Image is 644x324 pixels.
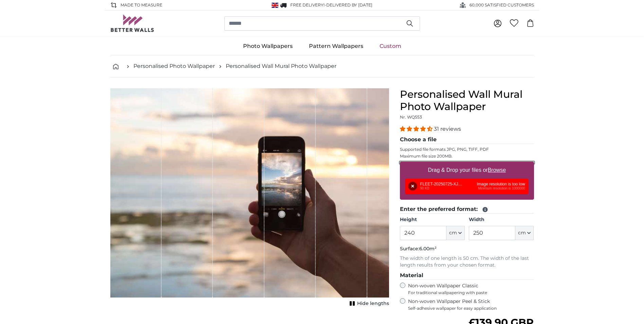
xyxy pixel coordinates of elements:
p: Supported file formats JPG, PNG, TIFF, PDF [400,147,534,152]
label: Width [469,216,534,223]
u: Browse [488,167,506,173]
p: Maximum file size 200MB. [400,154,534,159]
span: 31 reviews [434,126,461,132]
label: Height [400,216,465,223]
label: Non-woven Wallpaper Peel & Stick [408,298,534,311]
span: 6.00m² [419,246,437,252]
span: Self-adhesive wallpaper for easy application [408,306,534,311]
span: 60,000 SATISFIED CUSTOMERS [470,2,534,8]
a: Custom [371,37,409,55]
span: For traditional wallpapering with paste [408,290,534,295]
span: 4.32 stars [400,126,434,132]
a: Photo Wallpapers [235,37,301,55]
a: Personalised Photo Wallpaper [133,62,215,70]
nav: breadcrumbs [110,55,534,77]
p: Surface: [400,246,534,252]
span: Delivered by [DATE] [326,2,372,7]
span: cm [449,230,457,236]
legend: Enter the preferred format: [400,205,534,214]
span: cm [518,230,526,236]
img: Betterwalls [110,15,154,32]
span: Hide lengths [357,300,389,307]
img: United Kingdom [272,3,278,8]
button: Hide lengths [348,299,389,308]
p: The width of one length is 50 cm. The width of the last length results from your chosen format. [400,255,534,269]
legend: Material [400,271,534,280]
span: FREE delivery! [290,2,325,7]
span: - [325,2,372,7]
label: Drag & Drop your files or [425,163,508,177]
label: Non-woven Wallpaper Classic [408,283,534,295]
button: cm [515,226,534,240]
h1: Personalised Wall Mural Photo Wallpaper [400,88,534,113]
span: Nr. WQ553 [400,114,422,120]
a: Personalised Wall Mural Photo Wallpaper [226,62,336,70]
div: 1 of 1 [110,88,389,308]
button: cm [446,226,465,240]
a: Pattern Wallpapers [301,37,371,55]
legend: Choose a file [400,136,534,144]
span: Made to Measure [121,2,162,8]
